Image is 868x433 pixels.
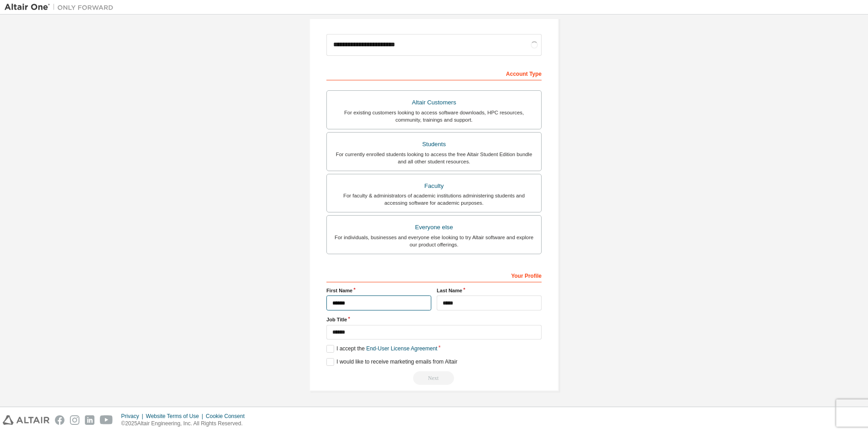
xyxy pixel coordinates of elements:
div: For currently enrolled students looking to access the free Altair Student Edition bundle and all ... [332,151,536,165]
label: I would like to receive marketing emails from Altair [326,358,457,366]
label: I accept the [326,345,437,353]
div: Everyone else [332,221,536,234]
div: Website Terms of Use [146,413,206,420]
div: Please wait while checking email ... [326,371,542,385]
label: First Name [326,287,431,294]
a: End-User License Agreement [366,345,438,352]
div: For individuals, businesses and everyone else looking to try Altair software and explore our prod... [332,234,536,248]
div: Altair Customers [332,96,536,109]
img: linkedin.svg [85,415,94,425]
img: instagram.svg [70,415,79,425]
div: Account Type [326,66,542,80]
img: Altair One [5,3,118,12]
img: altair_logo.svg [3,415,49,425]
img: facebook.svg [55,415,64,425]
p: © 2025 Altair Engineering, Inc. All Rights Reserved. [121,420,250,428]
div: Privacy [121,413,146,420]
div: Faculty [332,180,536,192]
div: For faculty & administrators of academic institutions administering students and accessing softwa... [332,192,536,207]
div: For existing customers looking to access software downloads, HPC resources, community, trainings ... [332,109,536,123]
div: Your Profile [326,268,542,282]
label: Job Title [326,316,542,323]
img: youtube.svg [100,415,113,425]
div: Students [332,138,536,151]
div: Cookie Consent [206,413,250,420]
label: Last Name [437,287,542,294]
